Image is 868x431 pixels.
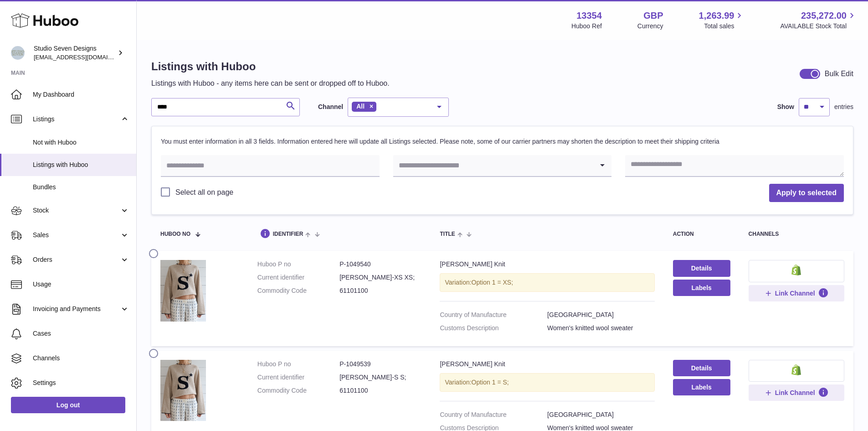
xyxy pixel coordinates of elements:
dt: Commodity Code [257,386,339,395]
span: 1,263.99 [699,10,734,22]
dd: P-1049539 [339,360,421,369]
div: Variation: [440,373,654,392]
div: channels [749,231,844,237]
span: Total sales [704,22,745,31]
img: Nola Knit [160,360,206,421]
img: shopify-small.png [791,364,801,375]
dd: [GEOGRAPHIC_DATA] [547,311,655,319]
span: Listings [33,115,120,124]
button: Labels [673,379,730,395]
div: [PERSON_NAME] Knit [440,260,654,269]
label: Channel [318,103,343,111]
dd: [GEOGRAPHIC_DATA] [547,410,655,419]
span: Option 1 = S; [472,379,509,386]
h1: Listings with Huboo [151,59,390,74]
span: entries [834,103,853,111]
strong: 13354 [576,10,602,22]
div: action [673,231,730,237]
div: Huboo Ref [571,22,602,31]
button: Link Channel [749,384,844,401]
dt: Huboo P no [257,260,339,269]
span: Link Channel [775,289,815,297]
button: Apply to selected [769,184,844,203]
input: Search for option [393,155,594,176]
dd: 61101100 [339,386,421,395]
a: Details [673,360,730,376]
dt: Commodity Code [257,286,339,295]
span: Cases [33,329,129,338]
div: Currency [637,22,663,31]
span: identifier [273,231,303,237]
p: You must enter information in all 3 fields. Information entered here will update all Listings sel... [161,137,719,146]
span: Not with Huboo [33,138,129,147]
img: shopify-small.png [791,265,801,275]
img: Nola Knit [160,260,206,321]
div: [PERSON_NAME] Knit [440,360,654,369]
span: Sales [33,231,120,239]
dt: Customs Description [440,324,547,332]
span: Usage [33,280,129,289]
span: Settings [33,379,129,387]
label: Show [777,103,794,111]
span: All [356,103,365,110]
span: [EMAIL_ADDRESS][DOMAIN_NAME] [34,53,134,61]
span: Listings with Huboo [33,161,129,169]
a: 235,272.00 AVAILABLE Stock Total [780,10,857,31]
dt: Country of Manufacture [440,311,547,319]
span: My Dashboard [33,90,129,99]
span: Channels [33,354,129,363]
span: Huboo no [160,231,190,237]
strong: GBP [643,10,663,22]
a: Details [673,260,730,276]
span: Invoicing and Payments [33,305,120,313]
span: Orders [33,255,120,264]
span: Stock [33,206,120,215]
span: 235,272.00 [801,10,847,22]
div: Bulk Edit [825,69,853,79]
label: Select all on page [161,187,233,197]
span: Link Channel [775,389,815,397]
button: Labels [673,280,730,296]
p: Listings with Huboo - any items here can be sent or dropped off to Huboo. [151,78,390,88]
button: Link Channel [749,285,844,301]
dt: Huboo P no [257,360,339,369]
span: AVAILABLE Stock Total [780,22,857,31]
div: Studio Seven Designs [34,44,116,62]
div: Variation: [440,273,654,292]
span: title [440,231,455,237]
dt: Current identifier [257,273,339,282]
div: Search for option [393,155,612,177]
dd: [PERSON_NAME]-XS XS; [339,273,421,282]
dd: [PERSON_NAME]-S S; [339,373,421,382]
span: Option 1 = XS; [472,279,513,286]
div: Women's knitted wool sweater [547,324,633,337]
span: Bundles [33,183,129,192]
img: contact.studiosevendesigns@gmail.com [11,46,25,60]
a: 1,263.99 Total sales [699,10,745,31]
dd: P-1049540 [339,260,421,269]
a: Log out [11,397,125,413]
dt: Country of Manufacture [440,410,547,419]
dt: Current identifier [257,373,339,382]
dd: 61101100 [339,286,421,295]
